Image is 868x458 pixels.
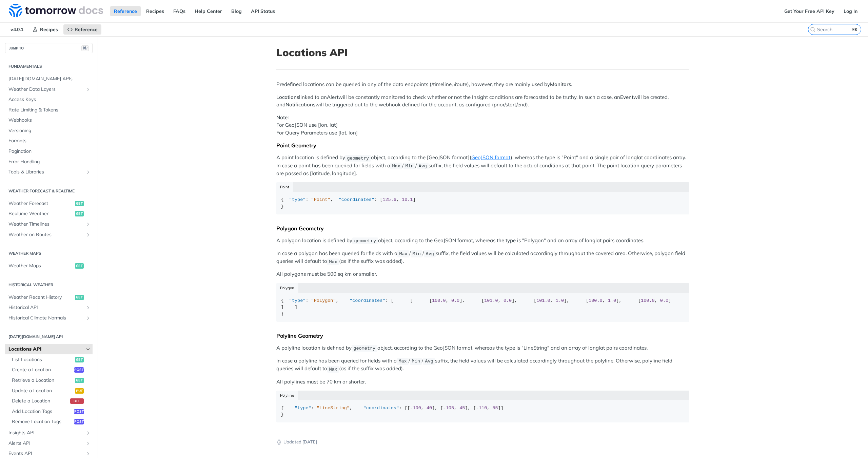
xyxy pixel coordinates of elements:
a: GeoJSON format [471,154,511,161]
span: 0.0 [451,298,459,303]
a: Pagination [5,146,93,157]
a: Update a Locationput [8,386,93,396]
span: geometry [347,155,369,161]
a: List Locationsget [8,355,93,365]
span: Error Handling [8,159,91,165]
a: Log In [840,6,861,16]
a: API Status [247,6,279,16]
div: { : , : [[ , ], [ , ], [ , ]] } [281,405,685,418]
a: Tools & LibrariesShow subpages for Tools & Libraries [5,167,93,177]
a: Rate Limiting & Tokens [5,105,93,115]
span: [DATE][DOMAIN_NAME] APIs [8,76,91,82]
span: Events API [8,450,84,457]
a: Recipes [29,24,62,35]
button: Show subpages for Historical API [85,305,91,310]
a: Historical APIShow subpages for Historical API [5,303,93,313]
span: Avg [425,359,433,364]
p: A polygon location is defined by object, according to the GeoJSON format, whereas the type is "Po... [276,237,689,245]
span: post [74,419,84,424]
span: Max [329,367,337,372]
p: Predefined locations can be queried in any of the data endpoints (/timeline, /route), however, th... [276,81,689,88]
span: 125.6 [382,197,396,202]
span: get [75,295,84,300]
span: Min [412,359,420,364]
span: 0.0 [660,298,668,303]
a: Reference [110,6,141,16]
span: Versioning [8,127,91,134]
strong: Event [620,94,633,100]
span: Weather Timelines [8,221,84,228]
a: Webhooks [5,115,93,125]
a: Access Keys [5,95,93,105]
h2: Weather Maps [5,250,93,256]
button: Show subpages for Insights API [85,430,91,436]
span: Historical API [8,304,84,311]
span: 45 [459,405,465,411]
button: Show subpages for Alerts API [85,441,91,446]
strong: Monitors [550,81,571,87]
p: All polygons must be 500 sq km or smaller. [276,270,689,278]
span: Retrieve a Location [12,377,73,384]
span: get [75,201,84,206]
strong: Note: [276,114,289,121]
span: Max [399,251,407,256]
span: Locations API [8,346,84,353]
a: Remove Location Tagspost [8,417,93,427]
span: ⌘/ [81,45,89,51]
a: Weather Forecastget [5,199,93,209]
p: For GeoJSON use [lon, lat] For Query Parameters use [lat, lon] [276,114,689,137]
a: Realtime Weatherget [5,209,93,219]
button: Show subpages for Weather Timelines [85,222,91,227]
a: Locations APIHide subpages for Locations API [5,344,93,354]
p: A point location is defined by object, according to the [GeoJSON format]( ), whereas the type is ... [276,154,689,177]
span: Avg [419,164,427,169]
span: Insights API [8,430,84,436]
p: In case a polyline has been queried for fields with a / / suffix, the field values will be calcul... [276,357,689,373]
a: Retrieve a Locationget [8,375,93,386]
button: JUMP TO⌘/ [5,43,93,53]
a: Delete a Locationdel [8,396,93,406]
a: Versioning [5,126,93,136]
a: Create a Locationpost [8,365,93,375]
a: [DATE][DOMAIN_NAME] APIs [5,74,93,84]
kbd: ⌘K [851,26,859,33]
span: 1.0 [608,298,616,303]
span: "coordinates" [363,405,399,411]
span: 100 [413,405,421,411]
span: Add Location Tags [12,408,73,415]
span: Min [412,251,420,256]
a: Weather on RoutesShow subpages for Weather on Routes [5,230,93,240]
span: Weather Maps [8,263,73,269]
span: "type" [289,197,306,202]
span: Access Keys [8,96,91,103]
span: v4.0.1 [7,24,27,35]
span: Weather on Routes [8,231,84,238]
span: - [443,405,446,411]
button: Show subpages for Historical Climate Normals [85,315,91,321]
span: get [75,211,84,216]
img: Tomorrow.io Weather API Docs [9,4,103,17]
span: "coordinates" [350,298,385,303]
a: Weather Mapsget [5,261,93,271]
svg: Search [810,27,815,32]
span: 0.0 [504,298,512,303]
span: get [75,263,84,269]
span: geometry [353,346,375,351]
button: Show subpages for Weather on Routes [85,232,91,237]
span: Weather Recent History [8,294,73,301]
span: get [75,357,84,362]
div: { : , : [ [ [ , ], [ , ], [ , ], [ , ], [ , ] ] ] } [281,297,685,317]
h1: Locations API [276,46,689,59]
span: Min [405,164,413,169]
a: Recipes [142,6,168,16]
a: Weather Recent Historyget [5,292,93,303]
button: Show subpages for Weather Data Layers [85,87,91,92]
strong: Locations [276,94,299,100]
strong: Notifications [285,101,315,108]
span: get [75,378,84,383]
span: 40 [427,405,432,411]
span: "Polygon" [311,298,336,303]
button: Show subpages for Events API [85,451,91,456]
a: Historical Climate NormalsShow subpages for Historical Climate Normals [5,313,93,323]
span: post [74,367,84,373]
